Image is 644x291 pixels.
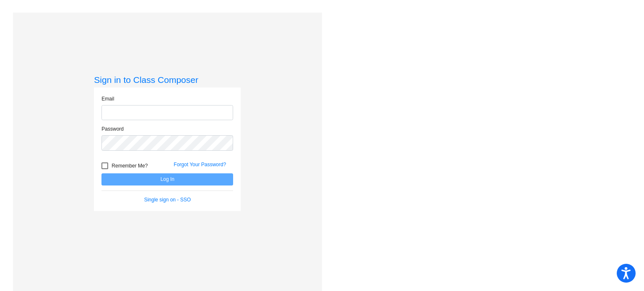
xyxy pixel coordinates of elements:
[94,75,241,85] h3: Sign in to Class Composer
[112,161,148,171] span: Remember Me?
[144,197,191,203] a: Single sign on - SSO
[101,125,124,133] label: Password
[101,95,114,103] label: Email
[101,173,233,185] button: Log In
[174,162,226,167] a: Forgot Your Password?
